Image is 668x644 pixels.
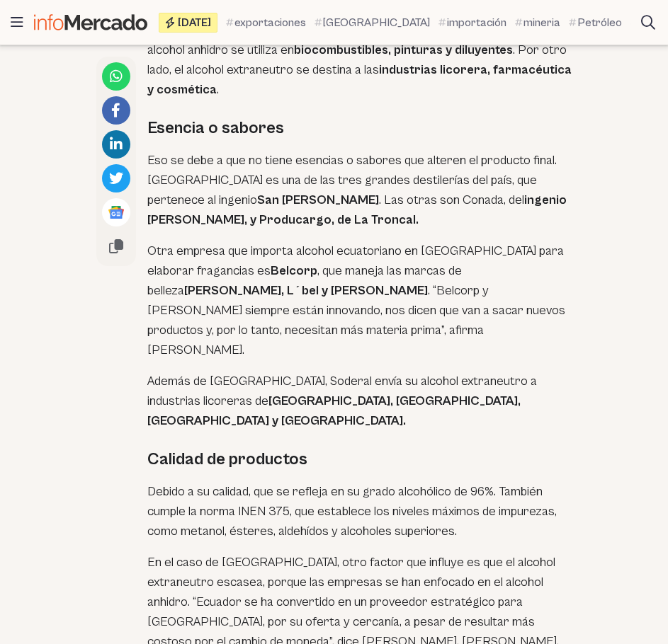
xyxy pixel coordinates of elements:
[147,117,572,139] h2: Esencia o sabores
[34,14,147,30] img: Infomercado Ecuador logo
[147,151,572,230] p: Eso se debe a que no tiene esencias o sabores que alteren el producto final. [GEOGRAPHIC_DATA] es...
[40,23,69,34] div: v 4.0.25
[323,14,430,31] span: [GEOGRAPHIC_DATA]
[515,14,560,31] a: mineria
[257,192,379,207] strong: San [PERSON_NAME]
[523,14,560,31] span: mineria
[147,482,572,541] p: Debido a su calidad, que se refleja en su grado alcohólico de 96%. También cumple la norma INEN 3...
[234,14,306,31] span: exportaciones
[147,372,572,431] p: Además de [GEOGRAPHIC_DATA], Soderal envía su alcohol extraneutro a industrias licoreras de
[147,393,521,428] strong: [GEOGRAPHIC_DATA], [GEOGRAPHIC_DATA], [GEOGRAPHIC_DATA] y [GEOGRAPHIC_DATA].
[569,14,622,31] a: Petróleo
[74,84,108,93] div: Dominio
[108,204,125,221] img: Google News logo
[166,84,225,93] div: Palabras clave
[577,14,622,31] span: Petróleo
[438,14,506,31] a: importación
[178,17,211,28] span: [DATE]
[23,37,34,48] img: website_grey.svg
[147,448,572,471] h2: Calidad de productos
[151,82,162,93] img: tab_keywords_by_traffic_grey.svg
[294,42,513,57] strong: biocombustibles, pinturas y diluyentes
[37,37,159,48] div: Dominio: [DOMAIN_NAME]
[59,82,70,93] img: tab_domain_overview_orange.svg
[184,283,428,298] strong: [PERSON_NAME], L´bel y [PERSON_NAME]
[226,14,306,31] a: exportaciones
[147,1,572,100] p: , jefe de ventas de la , explica que en [GEOGRAPHIC_DATA] se producen dos tipos de alcoholes. Por...
[447,14,506,31] span: importación
[23,23,34,34] img: logo_orange.svg
[147,241,572,360] p: Otra empresa que importa alcohol ecuatoriano en [GEOGRAPHIC_DATA] para elaborar fragancias es , q...
[315,14,430,31] a: [GEOGRAPHIC_DATA]
[271,263,317,278] strong: Belcorp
